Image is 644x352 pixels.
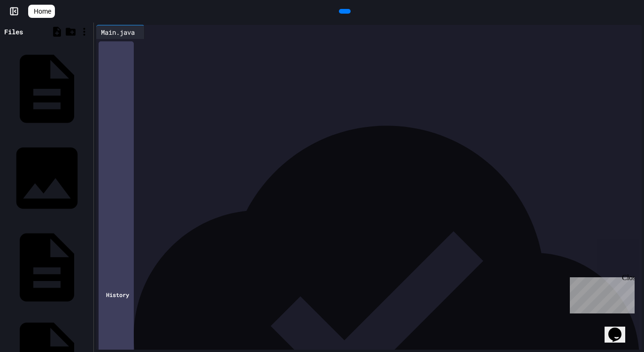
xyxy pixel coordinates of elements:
[4,27,23,37] div: Files
[34,7,51,16] span: Home
[96,25,145,39] div: Main.java
[605,314,635,343] iframe: chat widget
[4,4,65,60] div: Chat with us now!Close
[566,274,635,313] iframe: chat widget
[96,27,139,37] div: Main.java
[28,5,55,18] a: Home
